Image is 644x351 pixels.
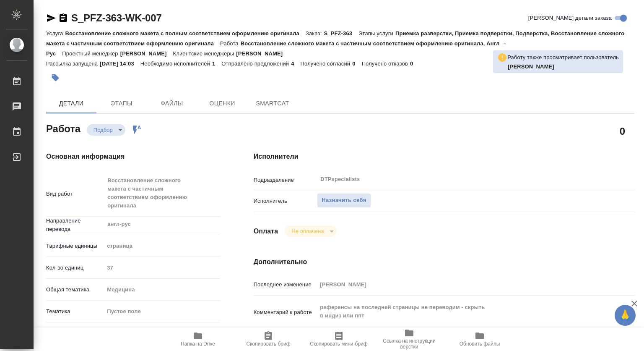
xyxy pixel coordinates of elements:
p: Направление перевода [46,217,104,233]
div: Подбор [87,124,125,136]
h2: 0 [620,124,625,138]
p: Последнее изменение [254,280,317,289]
input: Пустое поле [317,278,603,291]
p: Услуга [46,30,65,37]
button: Назначить себя [317,193,371,208]
div: Подбор [285,225,336,237]
p: 0 [410,60,419,67]
a: S_PFZ-363-WK-007 [71,12,162,24]
span: Папка на Drive [181,341,215,347]
div: страница [104,239,220,253]
span: 🙏 [618,306,632,324]
span: Назначить себя [322,196,366,205]
span: Обновить файлы [460,341,500,347]
input: Пустое поле [104,262,220,274]
p: Восстановление сложного макета с полным соответствием оформлению оригинала [65,30,306,37]
p: Комментарий к работе [254,308,317,317]
p: Проектный менеджер [62,50,120,57]
button: Не оплачена [289,228,326,235]
span: Детали [51,98,91,109]
p: 0 [352,60,361,67]
button: Скопировать ссылку для ЯМессенджера [46,13,56,23]
div: Медицина [104,283,220,297]
button: Скопировать ссылку [58,13,68,23]
h4: Оплата [254,226,278,236]
span: Скопировать бриф [246,341,290,347]
button: Обновить файлы [444,327,515,351]
p: Работу также просматривает пользователь [507,53,619,62]
p: Заказ: [306,30,324,37]
button: Скопировать мини-бриф [304,327,374,351]
p: 1 [212,60,221,67]
p: Исполнитель [254,197,317,205]
p: 4 [291,60,300,67]
p: [DATE] 14:03 [100,60,140,67]
button: Скопировать бриф [233,327,304,351]
h2: Работа [46,120,80,136]
p: Отправлено предложений [221,60,291,67]
p: Заборова Александра [508,63,619,71]
button: 🙏 [615,305,636,326]
span: Этапы [101,98,142,109]
textarea: референсы на последней страницы не переводим - скрыть в индиз или ппт [317,300,603,323]
span: [PERSON_NAME] детали заказа [528,14,612,22]
p: Кол-во единиц [46,264,104,272]
p: Необходимо исполнителей [140,60,212,67]
p: Этапы услуги [358,30,395,37]
span: Ссылка на инструкции верстки [379,338,439,350]
b: [PERSON_NAME] [508,63,554,70]
p: Клиентские менеджеры [173,50,236,57]
p: Получено согласий [301,60,353,67]
div: Пустое поле [107,307,210,316]
span: Файлы [152,98,192,109]
p: Восстановление сложного макета с частичным соответствием оформлению оригинала, Англ → Рус [46,40,506,57]
p: [PERSON_NAME] [236,50,289,57]
span: SmartCat [252,98,293,109]
p: Получено отказов [362,60,410,67]
span: Оценки [202,98,242,109]
button: Ссылка на инструкции верстки [374,327,444,351]
p: Общая тематика [46,286,104,294]
h4: Основная информация [46,152,220,162]
h4: Дополнительно [254,257,635,267]
p: S_PFZ-363 [324,30,358,37]
p: Работа [220,40,241,47]
span: Скопировать мини-бриф [310,341,367,347]
p: Подразделение [254,176,317,184]
p: Вид работ [46,190,104,198]
button: Подбор [91,126,115,134]
p: Тарифные единицы [46,242,104,250]
p: [PERSON_NAME] [120,50,173,57]
div: Пустое поле [104,304,220,319]
h4: Исполнители [254,152,635,162]
button: Добавить тэг [46,68,65,87]
p: Рассылка запущена [46,60,100,67]
button: Папка на Drive [163,327,233,351]
p: Тематика [46,307,104,316]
